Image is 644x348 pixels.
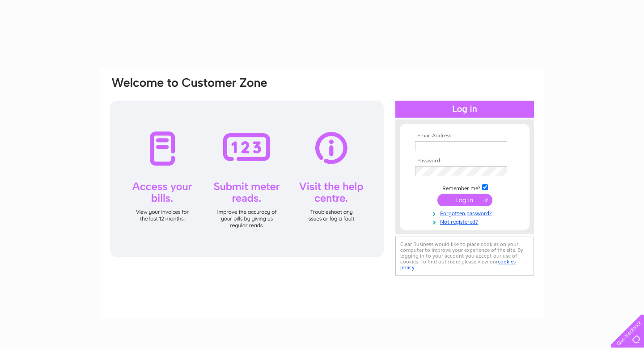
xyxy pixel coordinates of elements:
th: Password: [413,158,517,164]
a: Forgotten password? [415,208,517,217]
th: Email Address: [413,133,517,139]
div: Clear Business would like to place cookies on your computer to improve your experience of the sit... [395,237,534,276]
input: Submit [437,194,492,206]
a: Not registered? [415,217,517,225]
a: cookies policy [400,259,516,271]
td: Remember me? [413,183,517,192]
